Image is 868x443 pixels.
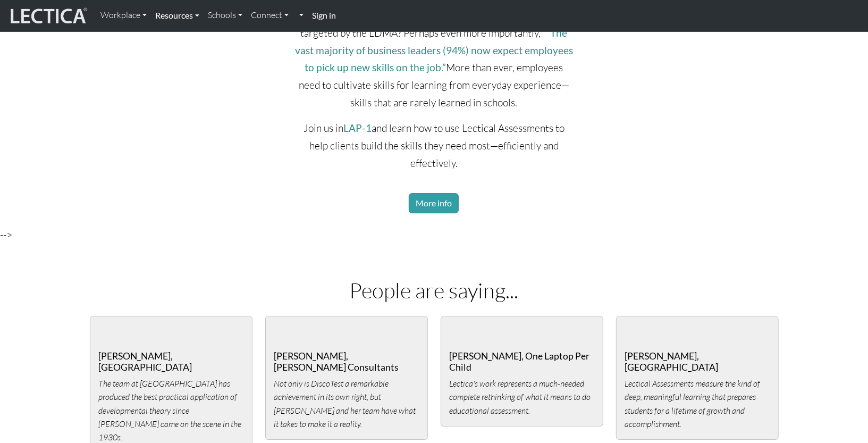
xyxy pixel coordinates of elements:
strong: Sign in [312,10,336,20]
p: Join us in and learn how to use Lectical Assessments to help clients build the skills they need m... [293,120,574,172]
h5: [PERSON_NAME], [PERSON_NAME] Consultants [274,350,419,373]
a: Connect [247,4,293,27]
h5: [PERSON_NAME], One Laptop Per Child [450,350,594,373]
a: Schools [204,4,247,27]
p: Lectica's work represents a much-needed complete rethinking of what it means to do educational as... [450,377,594,417]
h1: People are saying... [90,278,779,303]
img: lecticalive [8,6,88,26]
p: Not only is DiscoTest a remarkable achievement in its own right, but [PERSON_NAME] and her team h... [274,377,419,431]
h5: [PERSON_NAME], [GEOGRAPHIC_DATA] [625,350,770,373]
a: More info [409,193,459,213]
a: LAP-1 [343,122,372,134]
a: Sign in [308,4,340,27]
p: Lectical Assessments measure the kind of deep, meaningful learning that prepares students for a l... [625,377,770,431]
h5: [PERSON_NAME], [GEOGRAPHIC_DATA] [99,350,243,373]
a: Workplace [96,4,151,27]
a: "The vast majority of business leaders (94%) now expect employees to pick up new skills on the job.” [295,27,573,73]
a: Resources [151,4,204,27]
